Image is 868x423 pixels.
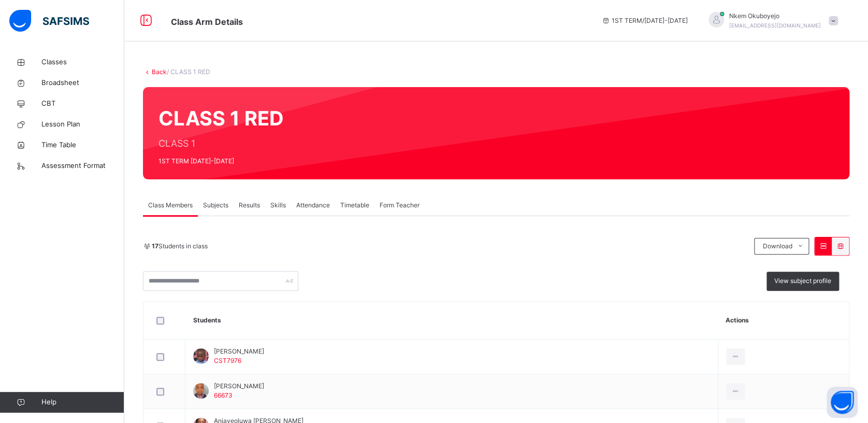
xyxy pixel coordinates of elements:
span: [EMAIL_ADDRESS][DOMAIN_NAME] [729,22,821,29]
span: Results [239,201,260,210]
span: Nkem Okuboyejo [729,11,821,21]
span: CST7976 [214,357,241,364]
span: Class Members [148,201,193,210]
span: CBT [41,98,124,109]
span: session/term information [601,16,688,25]
span: Broadsheet [41,78,124,88]
span: Students in class [152,242,208,251]
div: NkemOkuboyejo [698,11,843,30]
th: Students [185,302,718,340]
th: Actions [718,302,849,340]
span: Classes [41,57,124,67]
img: safsims [9,10,89,32]
span: 66673 [214,391,233,399]
b: 17 [152,242,158,250]
span: Class Arm Details [171,17,243,27]
span: [PERSON_NAME] [214,347,264,356]
span: Skills [270,201,286,210]
span: Attendance [296,201,330,210]
span: / CLASS 1 RED [167,68,210,76]
span: Time Table [41,140,124,150]
span: Timetable [340,201,369,210]
span: Subjects [203,201,228,210]
span: Assessment Format [41,161,124,171]
span: [PERSON_NAME] [214,382,264,391]
span: View subject profile [774,276,831,286]
span: Form Teacher [380,201,419,210]
button: Open asap [827,387,858,418]
span: Help [41,397,124,407]
a: Back [152,68,167,76]
span: Download [762,242,792,251]
span: Lesson Plan [41,119,124,130]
